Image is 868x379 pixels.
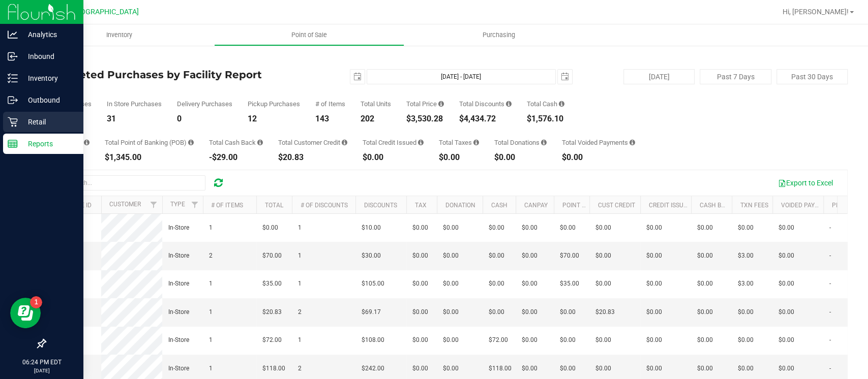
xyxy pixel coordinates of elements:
span: $0.00 [595,251,611,261]
div: $0.00 [562,153,635,162]
a: Cash Back [699,202,733,209]
span: $0.00 [412,279,428,289]
span: $0.00 [697,251,713,261]
span: $35.00 [262,279,282,289]
i: Sum of all round-up-to-next-dollar total price adjustments for all purchases in the date range. [541,139,547,146]
div: $0.00 [363,153,424,162]
i: Sum of all account credit issued for all refunds from returned purchases in the date range. [418,139,424,146]
a: # of Items [211,202,243,209]
span: $0.00 [779,307,794,317]
div: Total Cash Back [209,139,263,146]
span: In-Store [168,223,189,233]
a: Point of Banking (POB) [562,202,634,209]
a: Cash [491,202,507,209]
span: $0.00 [522,223,537,233]
span: $0.00 [412,251,428,261]
span: $3.00 [738,251,754,261]
p: Outbound [18,94,79,106]
inline-svg: Outbound [8,95,18,105]
inline-svg: Inbound [8,51,18,61]
a: Donation [445,202,475,209]
span: $0.00 [522,279,537,289]
span: In-Store [168,307,189,317]
span: 1 [209,279,213,289]
span: $242.00 [362,364,384,373]
a: Discounts [364,202,397,209]
span: $0.00 [697,279,713,289]
p: Reports [18,138,79,150]
span: $0.00 [595,335,611,345]
i: Sum of the successful, non-voided point-of-banking payment transactions, both via payment termina... [188,139,194,146]
div: In Store Purchases [107,101,162,107]
span: $70.00 [262,251,282,261]
span: $69.17 [362,307,381,317]
div: Total Credit Issued [363,139,424,146]
div: 31 [107,115,162,123]
div: Total Cash [527,101,564,107]
span: $0.00 [595,279,611,289]
span: Purchasing [469,30,529,40]
span: $0.00 [443,279,459,289]
iframe: Resource center unread badge [30,296,42,308]
div: $1,576.10 [527,115,564,123]
span: $0.00 [697,223,713,233]
span: $10.00 [362,223,381,233]
inline-svg: Inventory [8,73,18,83]
span: 1 [298,335,302,345]
span: $0.00 [412,364,428,373]
a: Inventory [24,24,214,46]
span: $0.00 [443,335,459,345]
i: Sum of the total taxes for all purchases in the date range. [473,139,479,146]
p: 06:24 PM EDT [5,358,79,367]
span: $0.00 [443,364,459,373]
span: $0.00 [489,279,504,289]
div: Total Units [361,101,391,107]
span: $0.00 [779,364,794,373]
div: # of Items [315,101,345,107]
span: $0.00 [779,279,794,289]
a: Customer [109,201,141,208]
button: Export to Excel [771,174,840,192]
span: $35.00 [560,279,579,289]
div: Total Point of Banking (POB) [105,139,194,146]
span: $0.00 [443,307,459,317]
a: Filter [186,196,203,213]
span: $70.00 [560,251,579,261]
span: In-Store [168,251,189,261]
a: Purchasing [404,24,594,46]
p: Retail [18,116,79,128]
i: Sum of the cash-back amounts from rounded-up electronic payments for all purchases in the date ra... [257,139,263,146]
div: $1,345.00 [105,153,194,162]
a: Voided Payment [781,202,831,209]
div: $20.83 [278,153,347,162]
span: $0.00 [489,251,504,261]
span: $0.00 [779,223,794,233]
div: -$29.00 [209,153,263,162]
span: $0.00 [595,223,611,233]
span: $0.00 [262,223,278,233]
span: $3.00 [738,279,754,289]
div: 143 [315,115,345,123]
p: [DATE] [5,367,79,374]
div: $0.00 [494,153,547,162]
i: Sum of the successful, non-voided payments using account credit for all purchases in the date range. [342,139,347,146]
div: Total Taxes [439,139,479,146]
span: $0.00 [697,335,713,345]
i: Sum of all voided payment transaction amounts, excluding tips and transaction fees, for all purch... [630,139,635,146]
a: Txn Fees [740,202,768,209]
span: Point of Sale [278,30,341,40]
div: Pickup Purchases [248,101,300,107]
span: - [829,251,831,261]
span: 1 [209,307,213,317]
span: In-Store [168,335,189,345]
span: In-Store [168,364,189,373]
span: $20.83 [595,307,615,317]
a: Point of Sale [214,24,404,46]
span: Hi, [PERSON_NAME]! [783,8,849,16]
span: $72.00 [489,335,508,345]
div: 12 [248,115,300,123]
span: 2 [298,364,302,373]
span: $0.00 [522,251,537,261]
span: $0.00 [646,335,662,345]
span: $0.00 [560,364,576,373]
